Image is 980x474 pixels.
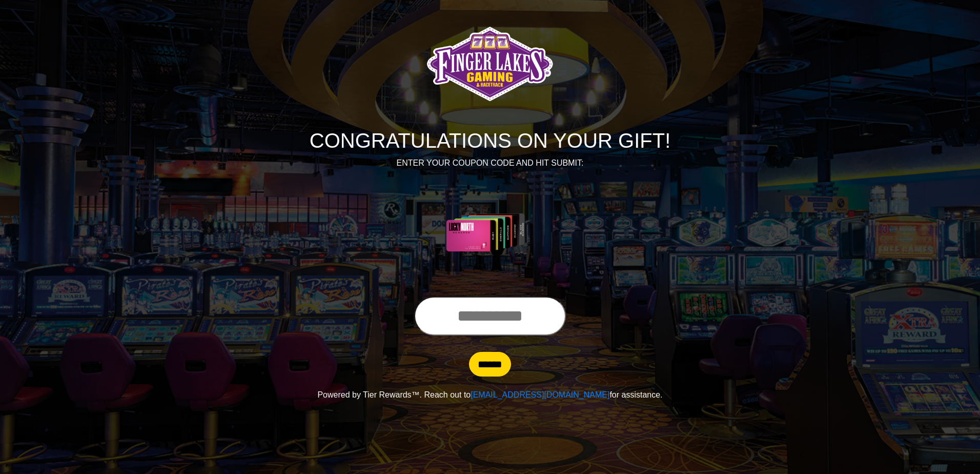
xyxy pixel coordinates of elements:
[422,182,559,284] img: Center Image
[424,13,557,116] img: Logo
[471,390,609,399] a: [EMAIL_ADDRESS][DOMAIN_NAME]
[206,157,774,169] p: ENTER YOUR COUPON CODE AND HIT SUBMIT:
[206,128,774,153] h1: CONGRATULATIONS ON YOUR GIFT!
[317,390,662,399] span: Powered by Tier Rewards™. Reach out to for assistance.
